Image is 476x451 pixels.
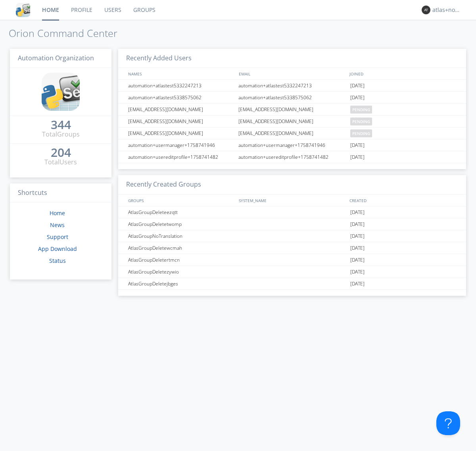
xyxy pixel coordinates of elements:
[118,151,466,163] a: automation+usereditprofile+1758741482automation+usereditprofile+1758741482[DATE]
[118,92,466,104] a: automation+atlastest5338575062automation+atlastest5338575062[DATE]
[126,218,236,230] div: AtlasGroupDeletetwomp
[126,230,236,242] div: AtlasGroupNoTranslation
[118,254,466,266] a: AtlasGroupDeletertmcn[DATE]
[16,3,30,17] img: cddb5a64eb264b2086981ab96f4c1ba7
[236,92,348,103] div: automation+atlastest5338575062
[118,266,466,278] a: AtlasGroupDeletezywio[DATE]
[350,218,365,230] span: [DATE]
[49,257,66,264] a: Status
[237,68,347,79] div: EMAIL
[126,116,236,127] div: [EMAIL_ADDRESS][DOMAIN_NAME]
[10,183,111,203] h3: Shortcuts
[126,242,236,254] div: AtlasGroupDeletewcmah
[118,127,466,139] a: [EMAIL_ADDRESS][DOMAIN_NAME][EMAIL_ADDRESS][DOMAIN_NAME]pending
[118,116,466,127] a: [EMAIL_ADDRESS][DOMAIN_NAME][EMAIL_ADDRESS][DOMAIN_NAME]pending
[432,6,462,14] div: atlas+nodispatch
[350,80,365,92] span: [DATE]
[51,148,71,156] div: 204
[350,230,365,242] span: [DATE]
[118,278,466,290] a: AtlasGroupDeletejbges[DATE]
[350,118,372,125] span: pending
[237,195,347,206] div: SYSTEM_NAME
[350,129,372,137] span: pending
[118,206,466,218] a: AtlasGroupDeleteezqtt[DATE]
[118,104,466,116] a: [EMAIL_ADDRESS][DOMAIN_NAME][EMAIL_ADDRESS][DOMAIN_NAME]pending
[126,127,236,139] div: [EMAIL_ADDRESS][DOMAIN_NAME]
[42,130,80,139] div: Total Groups
[350,254,365,266] span: [DATE]
[118,175,466,195] h3: Recently Created Groups
[51,121,71,130] a: 344
[126,92,236,103] div: automation+atlastest5338575062
[38,245,77,252] a: App Download
[350,242,365,254] span: [DATE]
[126,195,235,206] div: GROUPS
[47,233,68,241] a: Support
[126,254,236,266] div: AtlasGroupDeletertmcn
[350,278,365,290] span: [DATE]
[126,266,236,278] div: AtlasGroupDeletezywio
[118,139,466,151] a: automation+usermanager+1758741946automation+usermanager+1758741946[DATE]
[50,209,65,217] a: Home
[350,92,365,104] span: [DATE]
[18,54,94,62] span: Automation Organization
[126,206,236,218] div: AtlasGroupDeleteezqtt
[236,116,348,127] div: [EMAIL_ADDRESS][DOMAIN_NAME]
[436,411,460,435] iframe: Toggle Customer Support
[118,80,466,92] a: automation+atlastest5332247213automation+atlastest5332247213[DATE]
[44,158,77,167] div: Total Users
[51,148,71,158] a: 204
[350,266,365,278] span: [DATE]
[350,151,365,163] span: [DATE]
[118,230,466,242] a: AtlasGroupNoTranslation[DATE]
[42,73,80,111] img: cddb5a64eb264b2086981ab96f4c1ba7
[118,49,466,68] h3: Recently Added Users
[350,139,365,151] span: [DATE]
[51,121,71,129] div: 344
[126,68,235,79] div: NAMES
[118,218,466,230] a: AtlasGroupDeletetwomp[DATE]
[126,104,236,115] div: [EMAIL_ADDRESS][DOMAIN_NAME]
[50,221,65,229] a: News
[350,106,372,114] span: pending
[347,68,459,79] div: JOINED
[350,206,365,218] span: [DATE]
[347,195,459,206] div: CREATED
[236,151,348,163] div: automation+usereditprofile+1758741482
[118,242,466,254] a: AtlasGroupDeletewcmah[DATE]
[236,127,348,139] div: [EMAIL_ADDRESS][DOMAIN_NAME]
[126,139,236,151] div: automation+usermanager+1758741946
[236,139,348,151] div: automation+usermanager+1758741946
[422,6,430,14] img: 373638.png
[236,80,348,91] div: automation+atlastest5332247213
[236,104,348,115] div: [EMAIL_ADDRESS][DOMAIN_NAME]
[126,151,236,163] div: automation+usereditprofile+1758741482
[126,80,236,91] div: automation+atlastest5332247213
[126,278,236,289] div: AtlasGroupDeletejbges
